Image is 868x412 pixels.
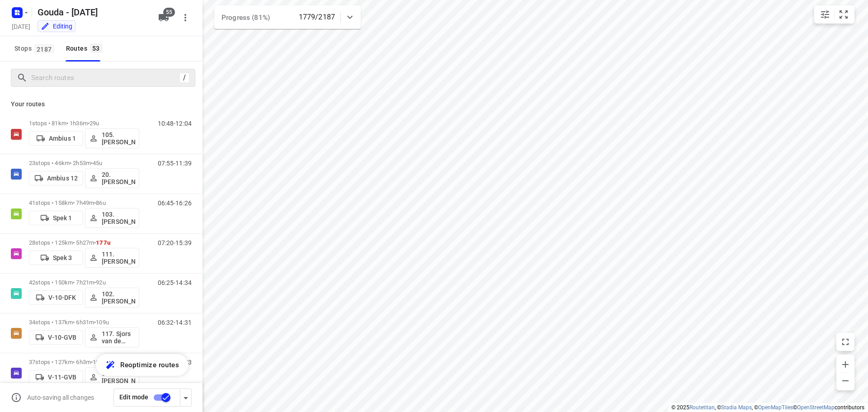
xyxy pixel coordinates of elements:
span: • [94,279,96,286]
p: V-10-DFK [48,294,76,301]
span: 92u [96,279,105,286]
p: 41 stops • 158km • 7h49m [29,199,139,206]
h5: Project date [8,21,34,32]
p: V-10-GVB [48,334,76,341]
p: Ambius 12 [47,175,78,182]
button: 103.[PERSON_NAME] [85,208,139,228]
span: 109u [96,319,109,326]
span: 53 [90,43,102,52]
button: 117. Sjors van de Brande [85,327,139,347]
button: 61.[PERSON_NAME] [85,367,139,387]
p: 111.[PERSON_NAME] [102,251,135,265]
span: 29u [90,120,99,127]
div: small contained button group [814,5,854,24]
p: 06:32-14:31 [158,319,192,326]
span: • [88,120,90,127]
input: Search routes [31,71,179,85]
a: OpenMapTiles [758,404,793,411]
p: Ambius 1 [49,135,76,142]
div: Routes [66,43,105,54]
span: 86u [96,199,105,206]
button: Ambius 12 [29,171,83,185]
span: Progress (81%) [222,14,270,22]
button: 55 [155,9,173,27]
p: Spek 3 [53,254,72,261]
p: 1779/2187 [299,12,335,23]
p: 06:45-16:26 [158,199,192,207]
span: • [91,359,93,365]
button: More [176,9,194,27]
p: 61.[PERSON_NAME] [102,370,135,384]
button: 111.[PERSON_NAME] [85,248,139,268]
button: Fit zoom [835,5,853,24]
p: 105.[PERSON_NAME] [102,131,135,146]
p: 06:25-14:34 [158,279,192,286]
button: V-10-GVB [29,330,83,345]
button: 20.[PERSON_NAME] [85,168,139,188]
div: Progress (81%)1779/2187 [214,5,361,29]
li: © 2025 , © , © © contributors [671,404,864,411]
p: 117. Sjors van de Brande [102,330,135,345]
span: Reoptimize routes [120,359,179,371]
button: 105.[PERSON_NAME] [85,128,139,148]
button: Spek 1 [29,211,83,225]
p: 28 stops • 125km • 5h27m [29,239,139,246]
button: 102.[PERSON_NAME] [85,288,139,308]
span: 177u [96,239,110,246]
h5: Rename [34,5,151,19]
p: Auto-saving all changes [27,394,94,401]
span: • [94,199,96,206]
p: V-11-GVB [48,374,76,381]
p: 20.[PERSON_NAME] [102,171,135,185]
p: 37 stops • 127km • 6h3m [29,359,139,365]
p: 1 stops • 81km • 1h36m [29,120,139,127]
p: 07:20-15:39 [158,239,192,246]
p: 42 stops • 150km • 7h21m [29,279,139,286]
span: Edit mode [119,393,148,401]
span: 108u [93,359,106,365]
a: Stadia Maps [721,404,752,411]
p: 07:55-11:39 [158,160,192,167]
span: • [94,319,96,326]
p: Your routes [11,99,192,109]
a: OpenStreetMap [797,404,835,411]
div: Driver app settings [180,392,191,403]
button: V-11-GVB [29,370,83,384]
button: Spek 3 [29,251,83,265]
button: Ambius 1 [29,131,83,146]
a: Routetitan [689,404,715,411]
p: 34 stops • 137km • 6h31m [29,319,139,326]
p: 23 stops • 46km • 2h53m [29,160,139,166]
span: • [94,239,96,246]
p: 10:48-12:04 [158,120,192,127]
button: Map settings [816,5,834,24]
span: Stops [14,43,57,54]
p: Spek 1 [53,214,72,222]
button: Reoptimize routes [96,354,188,376]
button: V-10-DFK [29,290,83,305]
span: 2187 [34,44,54,53]
span: • [91,160,93,166]
span: 55 [163,8,175,17]
div: / [179,73,189,83]
span: 45u [93,160,102,166]
p: 102.[PERSON_NAME] [102,290,135,305]
p: 103.[PERSON_NAME] [102,211,135,225]
div: You are currently in edit mode. [41,22,72,31]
